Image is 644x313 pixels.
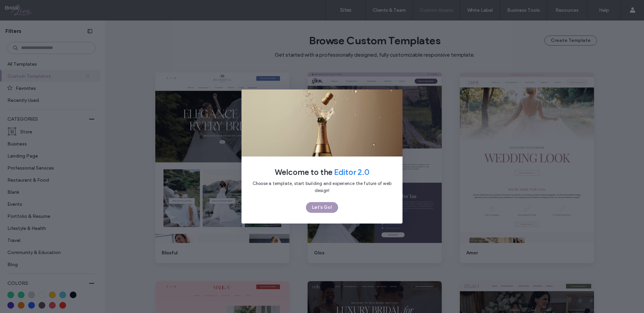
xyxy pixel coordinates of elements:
[275,167,332,177] span: Welcome to the
[15,5,29,11] span: Help
[306,202,338,213] button: Let's Go!
[334,167,369,177] span: Editor 2.0
[253,181,391,193] span: Choose a template, start building and experience the future of web design!
[241,89,402,156] img: flex-editor-banner-3.svg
